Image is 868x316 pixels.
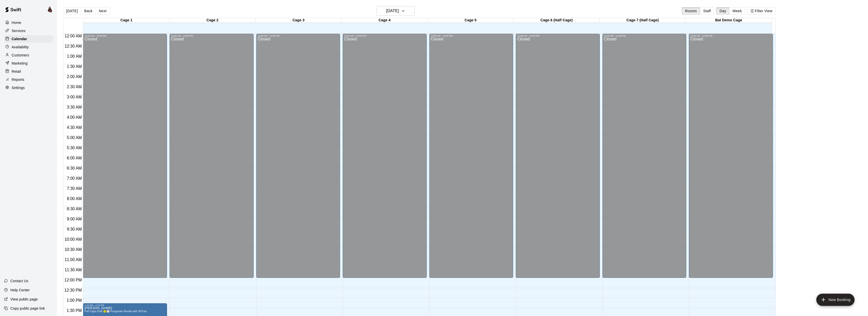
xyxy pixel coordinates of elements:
[66,85,83,89] span: 2:30 AM
[63,268,83,272] span: 11:30 AM
[12,61,28,66] p: Marketing
[84,35,165,37] div: 12:00 AM – 12:00 PM
[686,18,771,23] div: Bat Demo Cage
[700,7,714,15] button: Staff
[66,197,83,201] span: 8:00 AM
[343,34,427,278] div: 12:00 AM – 12:00 PM: Closed
[10,306,45,311] p: Copy public page link
[12,36,27,41] p: Calendar
[66,54,83,58] span: 1:00 AM
[604,35,685,37] div: 12:00 AM – 12:00 PM
[171,35,252,37] div: 12:00 AM – 12:00 PM
[386,7,399,14] h6: [DATE]
[170,34,254,278] div: 12:00 AM – 12:00 PM: Closed
[83,18,169,23] div: Cage 1
[4,19,53,26] a: Home
[258,37,339,280] div: Closed
[431,37,512,280] div: Closed
[66,186,83,191] span: 7:30 AM
[428,18,513,23] div: Cage 5
[513,18,599,23] div: Cage 6 (Half Cage)
[63,237,83,242] span: 10:00 AM
[10,278,28,283] p: Contact Us
[84,304,165,307] div: 1:15 PM – 2:15 PM
[65,298,83,303] span: 1:00 PM
[12,44,29,50] p: Availability
[63,258,83,262] span: 11:00 AM
[12,85,25,90] p: Settings
[716,7,729,15] button: Day
[12,20,21,25] p: Home
[66,166,83,170] span: 6:30 AM
[84,37,165,280] div: Closed
[63,278,83,282] span: 12:00 PM
[600,18,686,23] div: Cage 7 (Half Cage)
[63,34,83,38] span: 12:00 AM
[429,34,513,278] div: 12:00 AM – 12:00 PM: Closed
[258,35,339,37] div: 12:00 AM – 12:00 PM
[602,34,687,278] div: 12:00 AM – 12:00 PM: Closed
[431,35,512,37] div: 12:00 AM – 12:00 PM
[4,68,53,75] a: Retail
[10,288,30,293] p: Help Center
[66,227,83,231] span: 9:30 AM
[377,6,415,16] button: [DATE]
[66,156,83,160] span: 6:00 AM
[4,76,53,83] a: Reports
[66,105,83,109] span: 3:30 AM
[4,59,53,67] a: Marketing
[4,35,53,43] a: Calendar
[4,84,53,92] a: Settings
[604,37,685,280] div: Closed
[63,247,83,252] span: 10:30 AM
[517,37,598,280] div: Closed
[66,95,83,99] span: 3:00 AM
[689,34,773,278] div: 12:00 AM – 12:00 PM: Closed
[66,207,83,211] span: 8:30 AM
[66,146,83,150] span: 5:30 AM
[170,18,255,23] div: Cage 2
[84,310,147,313] span: Full Cage Dual 🥎⚾ Fungoman Rental with HitTrax
[66,64,83,69] span: 1:30 AM
[65,308,83,313] span: 1:30 PM
[81,7,96,15] button: Back
[344,35,425,37] div: 12:00 AM – 12:00 PM
[66,115,83,119] span: 4:00 AM
[171,37,252,280] div: Closed
[63,44,83,48] span: 12:30 AM
[12,77,24,82] p: Reports
[63,288,83,292] span: 12:30 PM
[517,35,598,37] div: 12:00 AM – 12:00 PM
[47,6,53,12] img: Ashton Zeiher
[12,53,29,58] p: Customers
[66,217,83,221] span: 9:00 AM
[516,34,600,278] div: 12:00 AM – 12:00 PM: Closed
[66,136,83,140] span: 5:00 AM
[690,35,771,37] div: 12:00 AM – 12:00 PM
[96,7,110,15] button: Next
[256,34,340,278] div: 12:00 AM – 12:00 PM: Closed
[12,28,26,33] p: Services
[66,176,83,180] span: 7:00 AM
[255,18,341,23] div: Cage 3
[342,18,428,23] div: Cage 4
[10,297,38,302] p: View public page
[12,69,21,74] p: Retail
[63,7,81,15] button: [DATE]
[4,27,53,35] a: Services
[729,7,745,15] button: Week
[46,4,57,14] div: Ashton Zeiher
[4,43,53,51] a: Availability
[4,51,53,59] a: Customers
[690,37,771,280] div: Closed
[344,37,425,280] div: Closed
